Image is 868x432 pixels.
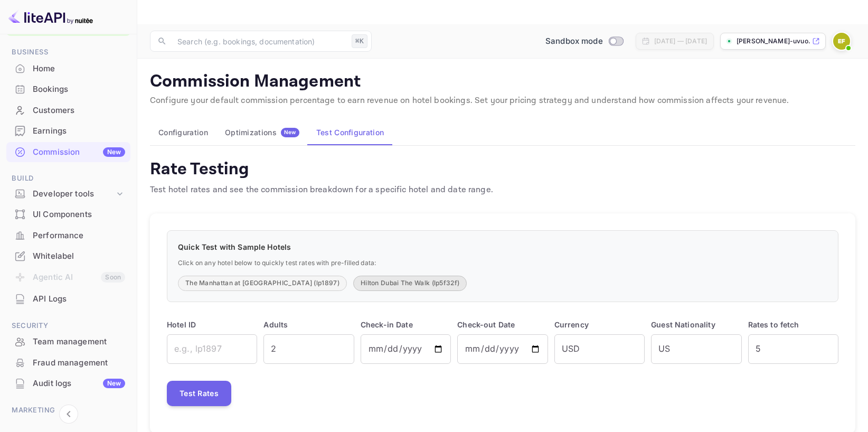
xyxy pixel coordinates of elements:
[33,378,125,390] div: Audit logs
[6,320,130,332] span: Security
[6,373,130,393] a: Audit logsNew
[6,353,130,372] a: Fraud management
[6,59,130,79] div: Home
[6,46,130,58] span: Business
[33,105,125,117] div: Customers
[6,353,130,373] div: Fraud management
[6,100,130,121] div: Customers
[33,63,125,75] div: Home
[457,319,548,330] p: Check-out Date
[6,246,130,266] a: Whitelabel
[352,34,367,48] div: ⌘K
[225,128,299,137] div: Optimizations
[541,35,627,48] div: Switch to Production mode
[103,147,125,157] div: New
[59,405,78,424] button: Collapse navigation
[833,33,850,50] img: Enrique Felgueres
[33,209,125,221] div: UI Components
[33,188,115,200] div: Developer tools
[178,259,827,268] p: Click on any hotel below to quickly test rates with pre-filled data:
[178,276,347,291] button: The Manhattan at [GEOGRAPHIC_DATA] (lp1897)
[6,121,130,142] div: Earnings
[6,79,130,100] div: Bookings
[651,334,741,364] input: US
[6,405,130,416] span: Marketing
[651,319,741,330] p: Guest Nationality
[6,289,130,309] div: API Logs
[6,332,130,351] a: Team management
[150,184,493,196] p: Test hotel rates and see the commission breakdown for a specific hotel and date range.
[263,319,354,330] p: Adults
[33,293,125,305] div: API Logs
[6,59,130,78] a: Home
[545,35,603,48] span: Sandbox mode
[167,319,257,330] p: Hotel ID
[6,332,130,352] div: Team management
[353,276,467,291] button: Hilton Dubai The Walk (lp5f32f)
[150,158,493,180] h4: Rate Testing
[6,100,130,120] a: Customers
[33,230,125,242] div: Performance
[33,146,125,158] div: Commission
[554,334,645,364] input: USD
[748,319,838,330] p: Rates to fetch
[281,129,299,136] span: New
[6,121,130,140] a: Earnings
[33,336,125,348] div: Team management
[150,95,855,107] p: Configure your default commission percentage to earn revenue on hotel bookings. Set your pricing ...
[308,120,392,145] button: Test Configuration
[103,379,125,388] div: New
[6,173,130,184] span: Build
[178,241,827,252] p: Quick Test with Sample Hotels
[654,36,707,46] div: [DATE] — [DATE]
[6,185,130,203] div: Developer tools
[33,83,125,96] div: Bookings
[737,36,810,46] p: [PERSON_NAME]-uvuo...
[6,204,130,224] a: UI Components
[554,319,645,330] p: Currency
[150,71,855,92] p: Commission Management
[361,319,451,330] p: Check-in Date
[33,250,125,262] div: Whitelabel
[6,373,130,394] div: Audit logsNew
[6,204,130,225] div: UI Components
[6,142,130,162] a: CommissionNew
[8,8,93,25] img: LiteAPI logo
[33,125,125,137] div: Earnings
[150,120,216,145] button: Configuration
[6,246,130,267] div: Whitelabel
[6,226,130,246] div: Performance
[6,289,130,308] a: API Logs
[6,142,130,163] div: CommissionNew
[6,226,130,245] a: Performance
[171,31,347,52] input: Search (e.g. bookings, documentation)
[167,334,257,364] input: e.g., lp1897
[6,79,130,99] a: Bookings
[167,381,231,406] button: Test Rates
[33,357,125,369] div: Fraud management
